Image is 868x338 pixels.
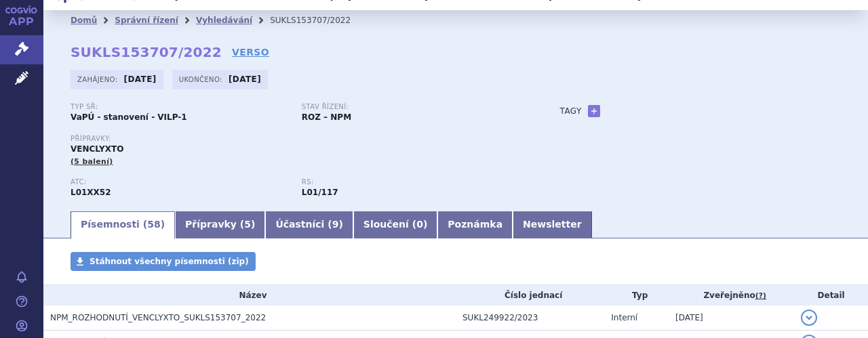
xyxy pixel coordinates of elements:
span: Ukončeno: [179,74,225,85]
a: Newsletter [513,211,592,238]
strong: SUKLS153707/2022 [71,44,222,60]
h3: Tagy [560,103,582,119]
td: SUKL249922/2023 [456,305,604,331]
span: 5 [244,219,251,230]
a: Sloučení (0) [353,211,437,238]
a: VERSO [232,45,269,59]
strong: [DATE] [124,75,157,84]
th: Zveřejněno [669,285,794,305]
strong: VENETOKLAX [71,188,111,197]
span: Zahájeno: [77,74,120,85]
p: Stav řízení: [302,103,519,111]
a: + [588,105,600,117]
strong: venetoklax [302,188,338,197]
p: RS: [302,178,519,186]
li: SUKLS153707/2022 [270,10,368,30]
span: Interní [611,313,637,322]
a: Vyhledávání [196,16,252,25]
p: Typ SŘ: [71,103,288,111]
p: Přípravky: [71,135,533,143]
abbr: (?) [755,291,766,301]
a: Písemnosti (58) [71,211,175,238]
a: Přípravky (5) [175,211,265,238]
span: Stáhnout všechny písemnosti (zip) [90,257,249,266]
th: Číslo jednací [456,285,604,305]
span: VENCLYXTO [71,144,123,154]
span: NPM_ROZHODNUTÍ_VENCLYXTO_SUKLS153707_2022 [50,313,266,322]
a: Domů [71,16,97,25]
th: Detail [794,285,868,305]
strong: VaPÚ - stanovení - VILP-1 [71,112,187,122]
span: 9 [332,219,339,230]
a: Poznámka [437,211,513,238]
a: Účastníci (9) [265,211,353,238]
a: Stáhnout všechny písemnosti (zip) [71,252,256,271]
td: [DATE] [669,305,794,331]
th: Typ [604,285,669,305]
span: (5 balení) [71,157,113,166]
span: 0 [416,219,423,230]
p: ATC: [71,178,288,186]
strong: [DATE] [229,75,261,84]
button: detail [801,310,817,326]
th: Název [43,285,456,305]
strong: ROZ – NPM [302,112,351,122]
a: Správní řízení [115,16,178,25]
span: 58 [147,219,160,230]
